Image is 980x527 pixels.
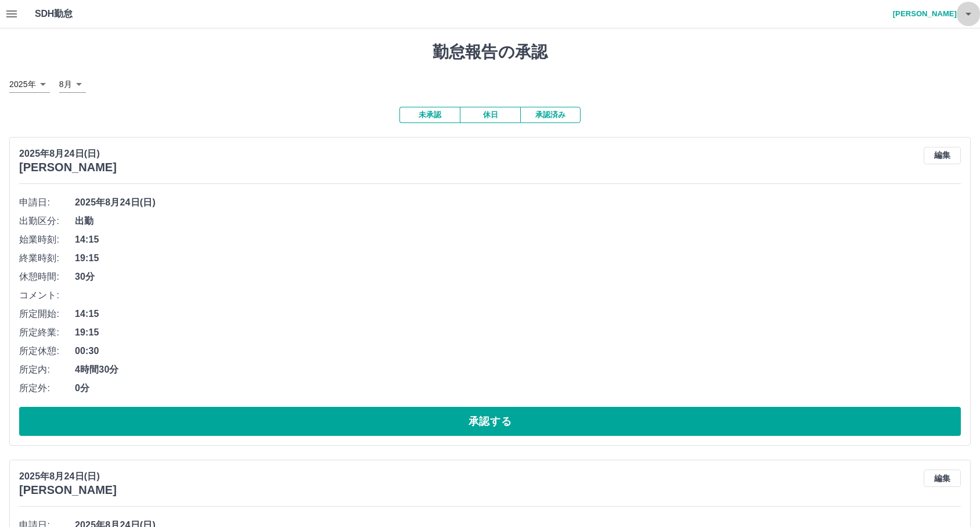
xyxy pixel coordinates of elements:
[75,251,961,265] span: 19:15
[19,196,75,210] span: 申請日:
[75,381,961,395] span: 0分
[460,107,520,123] button: 休日
[19,470,117,483] p: 2025年8月24日(日)
[19,251,75,265] span: 終業時刻:
[19,363,75,377] span: 所定内:
[75,307,961,321] span: 14:15
[75,270,961,284] span: 30分
[924,470,961,487] button: 編集
[19,288,75,302] span: コメント:
[19,344,75,358] span: 所定休憩:
[520,107,581,123] button: 承認済み
[75,326,961,340] span: 19:15
[19,307,75,321] span: 所定開始:
[19,483,117,497] h3: [PERSON_NAME]
[75,344,961,358] span: 00:30
[59,76,86,93] div: 8月
[924,147,961,164] button: 編集
[399,107,460,123] button: 未承認
[75,233,961,247] span: 14:15
[19,233,75,247] span: 始業時刻:
[19,326,75,340] span: 所定終業:
[75,363,961,377] span: 4時間30分
[19,407,961,436] button: 承認する
[75,196,961,210] span: 2025年8月24日(日)
[19,214,75,228] span: 出勤区分:
[19,381,75,395] span: 所定外:
[19,270,75,284] span: 休憩時間:
[19,147,117,161] p: 2025年8月24日(日)
[19,161,117,174] h3: [PERSON_NAME]
[75,214,961,228] span: 出勤
[9,76,50,93] div: 2025年
[9,42,971,62] h1: 勤怠報告の承認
